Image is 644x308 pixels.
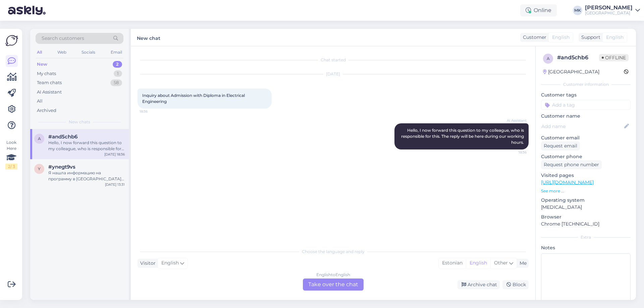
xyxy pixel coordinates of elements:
div: Email [109,48,123,57]
p: Chrome [TECHNICAL_ID] [541,221,631,228]
div: Take over the chat [303,279,364,291]
div: [DATE] 18:36 [104,152,125,157]
span: #and5chb6 [48,134,77,140]
div: Extra [541,234,631,240]
div: Socials [80,48,97,57]
img: Askly Logo [5,34,18,47]
span: Other [494,260,508,266]
div: All [36,48,43,57]
a: [URL][DOMAIN_NAME] [541,179,594,185]
div: AI Assistant [37,89,62,96]
p: Customer phone [541,153,631,160]
span: Search customers [42,35,84,42]
div: Support [579,34,600,41]
span: AI Assistant [501,118,527,123]
div: Web [56,48,68,57]
p: Customer email [541,134,631,141]
p: Visited pages [541,172,631,179]
input: Add name [541,123,623,130]
div: Request email [541,141,580,150]
p: Browser [541,213,631,221]
div: English [466,258,490,268]
span: Hello, I now forward this question to my colleague, who is responsible for this. The reply will b... [401,128,525,145]
span: English [606,34,624,41]
div: Estonian [439,258,466,268]
div: 2 / 3 [5,164,17,170]
div: Customer information [541,81,631,87]
span: 18:36 [140,109,165,114]
div: Customer [520,34,546,41]
span: New chats [69,119,90,125]
div: 2 [113,61,122,68]
div: English to English [316,272,350,278]
div: Hello, I now forward this question to my colleague, who is responsible for this. The reply will b... [48,140,125,152]
div: My chats [37,70,56,77]
input: Add a tag [541,100,631,110]
div: Block [502,280,529,289]
div: [PERSON_NAME] [585,5,633,10]
div: Я нашла информацию на программу в [GEOGRAPHIC_DATA] и Мыдрику, поступила в [GEOGRAPHIC_DATA], это... [48,170,125,182]
span: Offline [599,54,629,61]
div: Chat started [138,57,529,63]
span: Inquiry about Admission with Diploma in Electrical Engineering [142,93,246,104]
div: Me [517,260,527,267]
div: Choose the language and reply [138,249,529,255]
p: See more ... [541,188,631,194]
div: Archive chat [458,280,500,289]
div: [DATE] 13:31 [105,182,125,187]
div: All [37,98,43,105]
p: [MEDICAL_DATA] [541,204,631,211]
div: Look Here [5,139,17,170]
a: [PERSON_NAME][GEOGRAPHIC_DATA] [585,5,640,16]
p: Notes [541,244,631,251]
span: English [161,259,179,267]
div: # and5chb6 [557,54,599,62]
label: New chat [137,33,160,42]
p: Operating system [541,197,631,204]
p: Customer tags [541,91,631,99]
span: #ynegt9vs [48,164,75,170]
div: 1 [114,70,122,77]
div: Team chats [37,79,62,86]
span: 18:36 [501,150,527,155]
span: y [38,166,41,171]
span: a [38,136,41,141]
div: Archived [37,107,56,114]
div: Request phone number [541,160,602,169]
div: Online [520,4,557,16]
div: [GEOGRAPHIC_DATA] [585,10,633,16]
div: 58 [110,79,122,86]
div: [GEOGRAPHIC_DATA] [543,68,599,75]
div: MK [573,6,582,15]
p: Customer name [541,113,631,120]
div: New [37,61,47,68]
div: Visitor [138,260,156,267]
div: [DATE] [138,71,529,77]
span: English [552,34,570,41]
span: a [547,56,550,61]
